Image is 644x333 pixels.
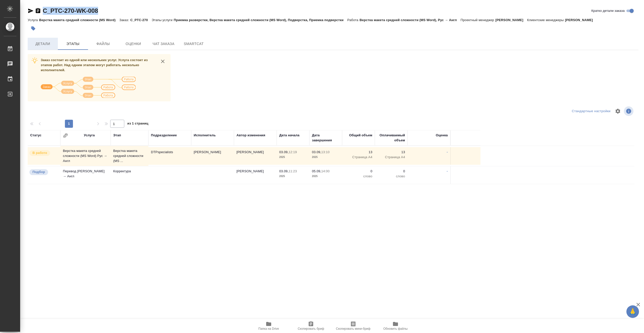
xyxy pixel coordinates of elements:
div: Дата завершения [312,133,340,143]
div: Общий объем [349,133,372,138]
p: слово [377,174,405,179]
div: Оплачиваемый объем [377,133,405,143]
span: Чат заказа [151,41,176,47]
button: Добавить тэг [28,23,39,34]
span: Кратко детали заказа [591,8,625,13]
p: 11:23 [289,169,297,173]
p: Услуга [28,18,39,22]
p: 2025 [279,174,307,179]
span: Файлы [91,41,115,47]
p: Верстка макета средней сложности (MS Word) [39,18,119,22]
p: Корректура [113,169,146,174]
p: 2025 [312,174,340,179]
p: 13 [377,150,405,155]
span: Оценки [121,41,145,47]
p: 05.09, [312,169,321,173]
button: Скопировать ссылку [35,8,41,14]
td: Верстка макета средней сложности (MS Word) Рус → Англ [60,146,111,166]
p: 13:10 [321,150,330,154]
p: 12:19 [289,150,297,154]
p: Страница А4 [345,155,372,160]
span: 🙏 [628,306,637,317]
span: Этапы [61,41,85,47]
p: Приемка разверстки, Верстка макета средней сложности (MS Word), Подверстка, Приемка подверстки [174,18,347,22]
p: 03.09, [279,150,289,154]
p: Верстка макета средней сложности (MS ... [113,148,146,163]
div: Оценка [436,133,448,138]
span: Заказ состоит из одной или нескольких услуг. Услуга состоит из этапов работ. Над одним этапом мог... [41,58,148,72]
span: SmartCat [182,41,206,47]
button: 🙏 [626,305,639,318]
a: - [447,150,448,154]
div: split button [571,107,612,115]
div: Этап [113,133,121,138]
button: close [159,58,167,65]
p: В работе [32,150,47,155]
div: Статус [30,133,42,138]
p: Подбор [32,170,45,175]
p: 14:00 [321,169,330,173]
span: Детали [31,41,55,47]
p: 0 [345,169,372,174]
p: слово [345,174,372,179]
p: [PERSON_NAME] [565,18,597,22]
p: Работа [347,18,360,22]
td: Перевод [PERSON_NAME] → Англ [60,166,111,184]
p: Клиентские менеджеры [527,18,565,22]
td: DTPspecialists [148,147,191,165]
div: Автор изменения [236,133,265,138]
td: [PERSON_NAME] [234,147,277,165]
a: C_PTC-270-WK-008 [43,7,98,14]
div: Услуга [84,133,95,138]
p: Страница А4 [377,155,405,160]
p: Этапы услуги [152,18,174,22]
p: 03.09, [279,169,289,173]
p: Проектный менеджер [461,18,495,22]
span: из 1 страниц [127,120,148,128]
td: [PERSON_NAME] [191,147,234,165]
button: Скопировать ссылку для ЯМессенджера [28,8,34,14]
p: [PERSON_NAME] [495,18,527,22]
div: Исполнитель [194,133,216,138]
p: 13 [345,150,372,155]
p: 2025 [312,155,340,160]
p: Заказ: [119,18,130,22]
span: Посмотреть информацию [624,106,634,116]
td: [PERSON_NAME] [234,166,277,184]
div: Подразделение [151,133,177,138]
a: - [447,169,448,173]
p: 0 [377,169,405,174]
p: Верстка макета средней сложности (MS Word), Рус → Англ [359,18,461,22]
span: Настроить таблицу [612,105,624,117]
p: C_PTC-270 [130,18,152,22]
div: Дата начала [279,133,299,138]
p: 03.09, [312,150,321,154]
p: 2025 [279,155,307,160]
button: Сгруппировать [63,133,68,138]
